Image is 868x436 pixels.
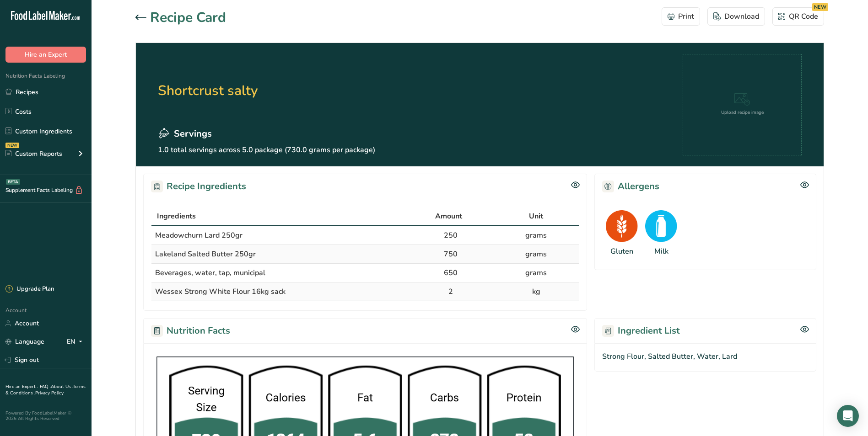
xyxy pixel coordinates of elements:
span: Unit [529,211,543,222]
td: kg [493,282,579,301]
td: 2 [408,282,493,301]
h1: Recipe Card [150,7,226,28]
span: Lakeland Salted Butter 250gr [155,249,256,259]
h2: Shortcrust salty [158,54,375,127]
span: Servings [174,127,212,141]
div: NEW [5,143,19,148]
td: grams [493,264,579,282]
p: 1.0 total servings across 5.0 package (730.0 grams per package) [158,144,375,155]
div: Milk [654,246,669,257]
img: Gluten [606,210,638,242]
div: Upgrade Plan [5,285,54,294]
div: EN [67,336,86,347]
td: 750 [408,245,493,264]
h2: Ingredient List [602,324,680,338]
a: Hire an Expert . [5,383,38,390]
div: Upload recipe image [721,109,764,116]
div: Gluten [610,246,633,257]
button: Print [662,7,700,26]
button: QR Code NEW [772,7,824,26]
td: 250 [408,226,493,245]
td: grams [493,226,579,245]
div: Open Intercom Messenger [837,405,859,427]
td: 650 [408,264,493,282]
button: Hire an Expert [5,47,86,63]
div: Download [713,11,759,22]
a: Privacy Policy [35,390,64,396]
span: Ingredients [157,211,196,222]
img: Milk [645,210,677,242]
a: Terms & Conditions . [5,383,86,396]
div: Print [668,11,694,22]
td: grams [493,245,579,264]
div: QR Code [778,11,818,22]
div: BETA [6,179,20,185]
div: NEW [812,3,828,11]
h2: Nutrition Facts [151,324,230,338]
span: Beverages, water, tap, municipal [155,268,265,278]
h2: Allergens [602,180,659,193]
div: Powered By FoodLabelMaker © 2025 All Rights Reserved [5,410,86,421]
a: Language [5,334,44,350]
span: Wessex Strong White Flour 16kg sack [155,287,286,297]
div: Strong Flour, Salted Butter, Water, Lard [594,343,816,372]
div: Custom Reports [5,149,62,159]
span: Amount [435,211,462,222]
a: About Us . [51,383,73,390]
span: Meadowchurn Lard 250gr [155,230,243,240]
h2: Recipe Ingredients [151,180,246,193]
button: Download [707,7,765,26]
a: FAQ . [40,383,51,390]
